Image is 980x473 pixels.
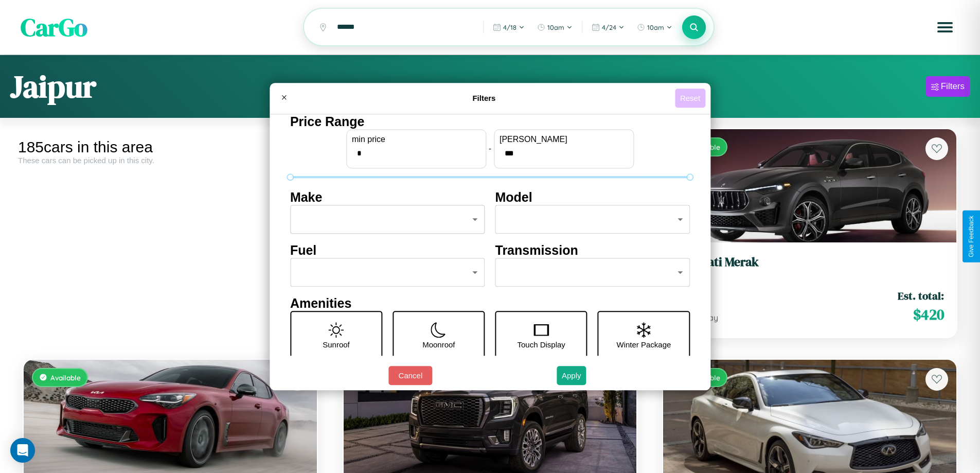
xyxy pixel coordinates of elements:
[898,288,944,303] span: Est. total:
[547,23,564,31] span: 10am
[290,243,485,258] h4: Fuel
[290,190,485,205] h4: Make
[10,438,35,463] div: Open Intercom Messenger
[495,243,690,258] h4: Transmission
[517,338,565,352] p: Touch Display
[488,19,530,36] button: 4/18
[422,338,455,352] p: Moonroof
[941,81,965,92] div: Filters
[931,13,959,42] button: Open menu
[50,373,81,382] span: Available
[647,23,664,31] span: 10am
[290,114,690,129] h4: Price Range
[675,255,944,270] h3: Maserati Merak
[926,76,970,97] button: Filters
[18,138,323,156] div: 185 cars in this area
[602,23,616,31] span: 4 / 24
[10,65,96,108] h1: Jaipur
[21,10,87,44] span: CarGo
[18,156,323,165] div: These cars can be picked up in this city.
[290,296,690,311] h4: Amenities
[323,338,350,352] p: Sunroof
[489,142,491,155] p: -
[495,190,690,205] h4: Model
[617,338,671,352] p: Winter Package
[532,19,578,36] button: 10am
[675,89,705,108] button: Reset
[500,135,628,144] label: [PERSON_NAME]
[557,366,586,385] button: Apply
[632,19,678,36] button: 10am
[352,135,480,144] label: min price
[388,366,432,385] button: Cancel
[913,304,944,325] span: $ 420
[968,216,975,257] div: Give Feedback
[503,23,516,31] span: 4 / 18
[675,255,944,280] a: Maserati Merak2022
[586,19,630,36] button: 4/24
[293,94,675,102] h4: Filters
